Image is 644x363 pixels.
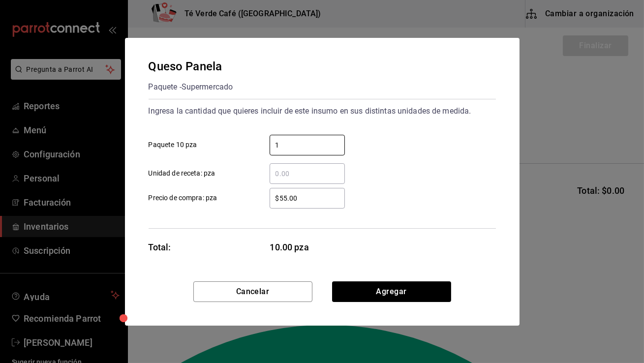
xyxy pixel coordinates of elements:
[270,241,345,254] span: 10.00 pza
[270,168,345,180] input: Unidad de receta: pza
[270,139,345,151] input: Paquete 10 pza
[193,281,312,302] button: Cancelar
[149,140,197,150] span: Paquete 10 pza
[332,281,451,302] button: Agregar
[149,58,233,75] div: Queso Panela
[149,79,233,95] div: Paquete - Supermercado
[149,168,215,179] span: Unidad de receta: pza
[149,193,217,203] span: Precio de compra: pza
[149,241,171,254] div: Total:
[270,192,345,204] input: Precio de compra: pza
[149,103,496,119] div: Ingresa la cantidad que quieres incluir de este insumo en sus distintas unidades de medida.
